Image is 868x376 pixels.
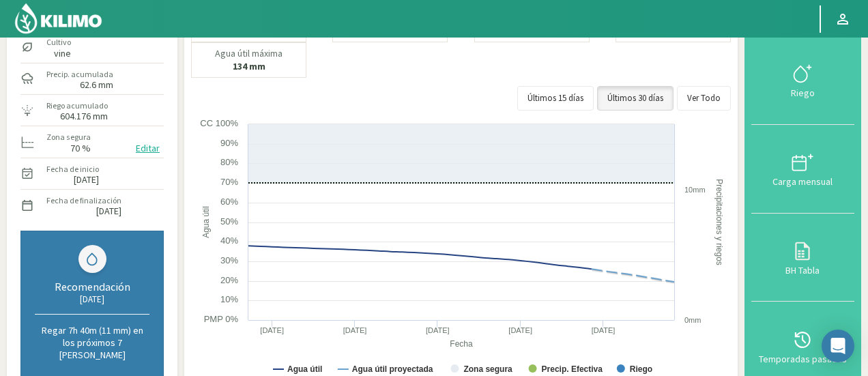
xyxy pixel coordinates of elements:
[46,36,71,48] label: Cultivo
[233,60,265,72] b: 134 mm
[755,265,850,275] div: BH Tabla
[46,100,108,112] label: Riego acumulado
[592,326,616,334] text: [DATE]
[201,206,211,238] text: Agua útil
[450,339,473,349] text: Fecha
[597,86,674,111] button: Últimos 30 días
[751,214,854,302] button: BH Tabla
[74,175,99,184] label: [DATE]
[542,364,603,374] text: Precip. Efectiva
[463,364,512,374] text: Zona segura
[220,255,238,265] text: 30%
[751,125,854,214] button: Carga mensual
[220,275,238,285] text: 20%
[204,314,239,324] text: PMP 0%
[751,36,854,125] button: Riego
[14,2,103,35] img: Kilimo
[46,163,99,175] label: Fecha de inicio
[220,138,238,148] text: 90%
[215,48,283,59] p: Agua útil máxima
[70,144,91,153] label: 70 %
[426,326,450,334] text: [DATE]
[46,131,91,143] label: Zona segura
[35,293,149,305] div: [DATE]
[755,177,850,186] div: Carga mensual
[46,194,121,207] label: Fecha de finalización
[630,364,652,374] text: Riego
[755,354,850,364] div: Temporadas pasadas
[132,141,164,156] button: Editar
[260,326,284,334] text: [DATE]
[352,364,433,374] text: Agua útil proyectada
[96,207,121,216] label: [DATE]
[220,177,238,187] text: 70%
[220,157,238,167] text: 80%
[200,118,238,128] text: CC 100%
[684,316,701,324] text: 0mm
[220,216,238,227] text: 50%
[220,235,238,246] text: 40%
[677,86,731,111] button: Ver Todo
[46,68,113,81] label: Precip. acumulada
[80,81,113,89] label: 62.6 mm
[35,324,149,361] p: Regar 7h 40m (11 mm) en los próximos 7 [PERSON_NAME]
[755,88,850,98] div: Riego
[287,364,322,374] text: Agua útil
[684,186,706,194] text: 10mm
[714,179,724,265] text: Precipitaciones y riegos
[508,326,532,334] text: [DATE]
[220,197,238,207] text: 60%
[822,330,854,362] div: Open Intercom Messenger
[60,112,108,121] label: 604.176 mm
[46,49,71,58] label: vine
[343,326,367,334] text: [DATE]
[220,294,238,304] text: 10%
[35,280,149,293] div: Recomendación
[517,86,594,111] button: Últimos 15 días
